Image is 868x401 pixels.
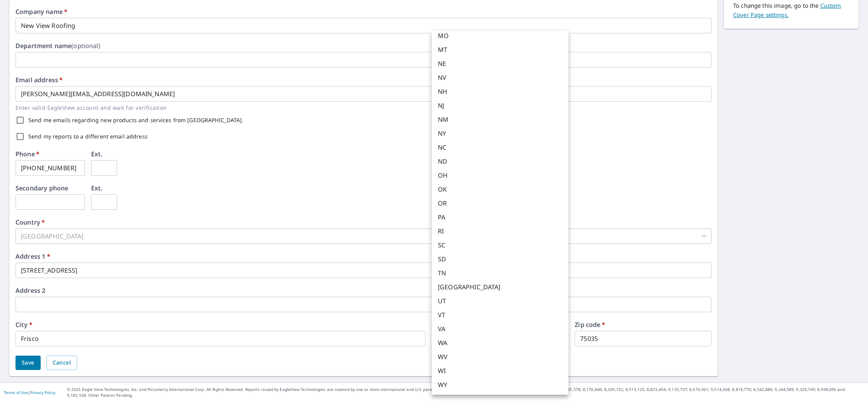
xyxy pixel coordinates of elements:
[432,71,568,85] li: NV
[432,350,568,364] li: WV
[432,140,568,154] li: NC
[432,99,568,112] li: NJ
[432,238,568,252] li: SC
[432,364,568,378] li: WI
[432,182,568,196] li: OK
[432,308,568,322] li: VT
[432,280,568,294] li: [GEOGRAPHIC_DATA]
[432,112,568,126] li: NM
[432,336,568,350] li: WA
[432,378,568,392] li: WY
[432,43,568,57] li: MT
[432,154,568,168] li: ND
[432,322,568,336] li: VA
[432,126,568,140] li: NY
[432,57,568,71] li: NE
[432,196,568,210] li: OR
[432,266,568,280] li: TN
[432,168,568,182] li: OH
[432,224,568,238] li: RI
[432,252,568,266] li: SD
[432,85,568,99] li: NH
[432,29,568,43] li: MO
[432,294,568,308] li: UT
[432,210,568,224] li: PA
